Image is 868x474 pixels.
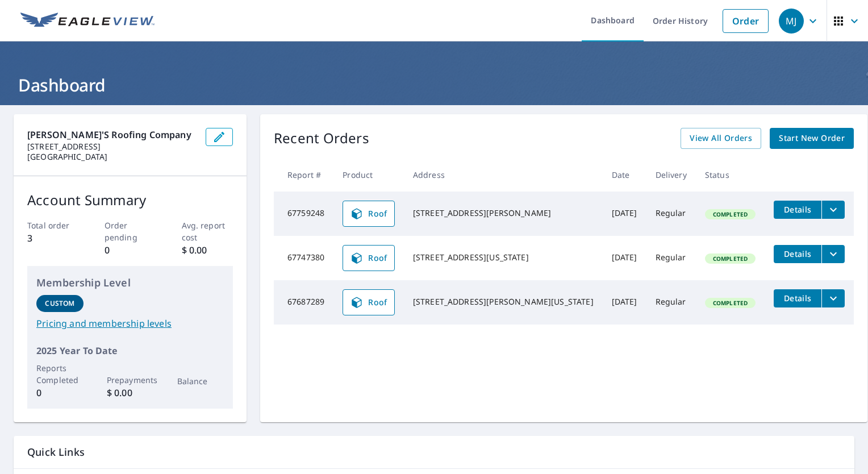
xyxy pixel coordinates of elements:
td: [DATE] [603,192,646,236]
td: 67747380 [274,236,333,280]
img: EV Logo [20,13,155,30]
a: Roof [343,201,395,227]
td: [DATE] [603,280,646,325]
span: Completed [706,299,754,307]
td: Regular [646,236,696,280]
a: Roof [343,289,395,315]
button: filesDropdownBtn-67687289 [821,289,845,307]
p: 0 [105,243,156,257]
button: filesDropdownBtn-67759248 [821,201,845,219]
p: Order pending [105,219,156,243]
button: filesDropdownBtn-67747380 [821,245,845,263]
td: [DATE] [603,236,646,280]
th: Address [404,158,603,192]
td: Regular [646,280,696,325]
a: Order [723,9,769,33]
p: Reports Completed [36,362,84,386]
span: Details [781,204,815,215]
span: Roof [350,207,387,221]
p: Account Summary [27,190,233,210]
p: [STREET_ADDRESS] [27,142,197,152]
div: [STREET_ADDRESS][US_STATE] [413,252,594,263]
th: Delivery [646,158,696,192]
button: detailsBtn-67687289 [774,289,821,307]
span: Completed [706,210,754,218]
span: Start New Order [779,131,845,145]
div: [STREET_ADDRESS][PERSON_NAME][US_STATE] [413,296,594,307]
a: View All Orders [681,128,761,149]
p: [GEOGRAPHIC_DATA] [27,152,197,162]
p: Custom [45,298,74,309]
p: 3 [27,231,79,245]
p: $ 0.00 [107,386,154,400]
a: Start New Order [770,128,854,149]
p: Quick Links [27,445,841,459]
span: View All Orders [690,131,752,145]
p: [PERSON_NAME]'s Roofing Company [27,128,197,142]
td: 67687289 [274,280,333,325]
div: [STREET_ADDRESS][PERSON_NAME] [413,207,594,219]
div: MJ [779,9,804,34]
span: Roof [350,251,387,265]
p: Membership Level [36,275,224,290]
a: Roof [343,245,395,271]
button: detailsBtn-67747380 [774,245,821,263]
span: Completed [706,255,754,263]
p: Avg. report cost [182,219,233,243]
a: Pricing and membership levels [36,317,224,330]
p: Prepayments [107,374,154,386]
button: detailsBtn-67759248 [774,201,821,219]
th: Date [603,158,646,192]
th: Report # [274,158,333,192]
span: Roof [350,296,387,309]
td: 67759248 [274,192,333,236]
p: Recent Orders [274,128,369,149]
span: Details [781,248,815,259]
p: 0 [36,386,84,400]
th: Product [333,158,404,192]
p: Total order [27,219,79,231]
span: Details [781,293,815,303]
td: Regular [646,192,696,236]
p: $ 0.00 [182,243,233,257]
h1: Dashboard [14,73,854,97]
th: Status [696,158,765,192]
p: Balance [177,375,224,387]
p: 2025 Year To Date [36,344,224,357]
